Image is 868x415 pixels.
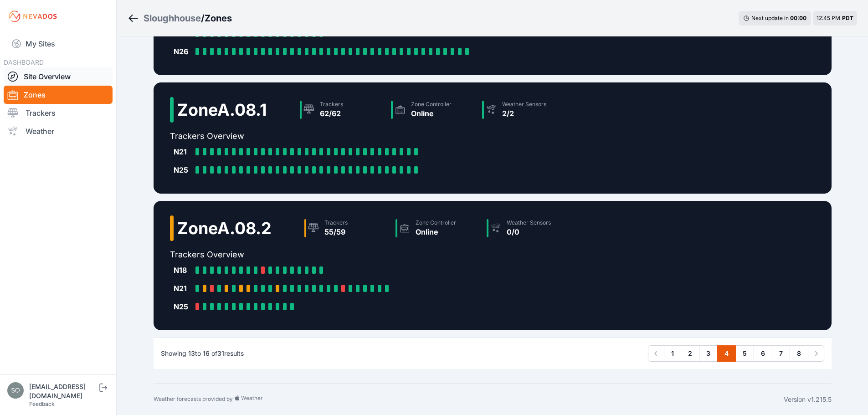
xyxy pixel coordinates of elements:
[324,226,348,237] div: 55/59
[174,301,192,312] div: N25
[154,395,784,404] div: Weather forecasts provided by
[174,146,192,157] div: N21
[507,219,551,226] div: Weather Sensors
[4,67,113,86] a: Site Overview
[735,345,754,362] a: 5
[784,395,832,404] div: Version v1.215.5
[790,15,806,22] div: 00 : 00
[842,15,853,21] span: PDT
[483,215,574,241] a: Weather Sensors0/0
[411,108,452,119] div: Online
[174,265,192,276] div: N18
[790,345,808,362] a: 8
[320,108,343,119] div: 62/62
[217,349,224,357] span: 31
[161,349,244,358] p: Showing to of results
[188,349,195,357] span: 13
[664,345,681,362] a: 1
[7,9,58,24] img: Nevados
[4,33,113,55] a: My Sites
[699,345,718,362] a: 3
[502,101,546,108] div: Weather Sensors
[170,130,570,143] h2: Trackers Overview
[170,248,574,261] h2: Trackers Overview
[4,86,113,104] a: Zones
[772,345,790,362] a: 7
[4,58,44,66] span: DASHBOARD
[203,349,210,357] span: 16
[324,219,348,226] div: Trackers
[177,219,272,237] h2: Zone A.08.2
[177,101,267,119] h2: Zone A.08.1
[817,15,840,21] span: 12:45 PM
[411,101,452,108] div: Zone Controller
[502,108,546,119] div: 2/2
[4,122,113,140] a: Weather
[754,345,772,362] a: 6
[320,101,343,108] div: Trackers
[416,219,456,226] div: Zone Controller
[29,382,98,400] div: [EMAIL_ADDRESS][DOMAIN_NAME]
[128,6,232,30] nav: Breadcrumb
[7,382,24,399] img: solarae@invenergy.com
[201,12,205,25] span: /
[174,164,192,175] div: N25
[416,226,456,237] div: Online
[478,97,570,123] a: Weather Sensors2/2
[301,215,392,241] a: Trackers55/59
[717,345,736,362] a: 4
[174,46,192,57] div: N26
[296,97,387,123] a: Trackers62/62
[205,12,232,25] h3: Zones
[144,12,201,25] a: Sloughhouse
[751,15,789,21] span: Next update in
[4,104,113,122] a: Trackers
[648,345,824,362] nav: Pagination
[681,345,699,362] a: 2
[29,400,55,407] a: Feedback
[507,226,551,237] div: 0/0
[174,283,192,294] div: N21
